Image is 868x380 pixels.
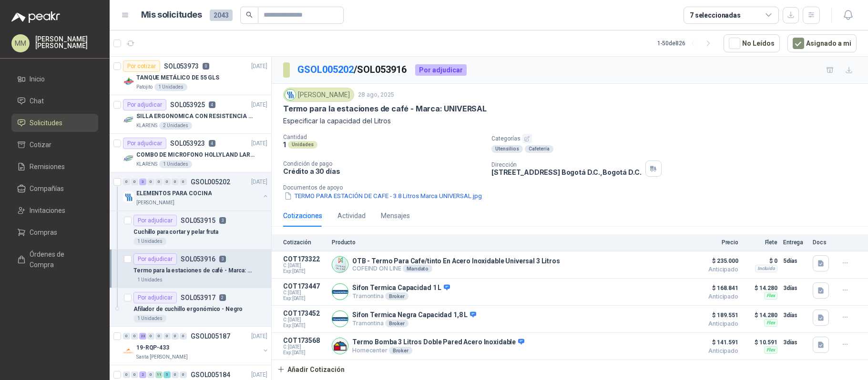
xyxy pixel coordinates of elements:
[30,205,65,216] span: Invitaciones
[30,118,62,128] span: Solicitudes
[744,337,777,348] p: $ 10.591
[783,310,807,321] p: 3 días
[691,239,738,246] p: Precio
[744,310,777,321] p: $ 14.280
[136,122,157,130] p: KLARENS
[136,199,174,207] p: [PERSON_NAME]
[283,104,487,114] p: Termo para la estaciones de café - Marca: UNIVERSAL
[415,64,467,76] div: Por adjudicar
[163,371,171,378] div: 5
[352,265,560,272] p: COFEIND ON LINE
[131,179,138,185] div: 0
[219,217,226,224] p: 3
[764,346,777,354] div: Flex
[11,223,98,241] a: Compras
[352,320,476,327] p: Tramontina
[133,276,166,284] div: 1 Unidades
[337,210,366,221] div: Actividad
[136,343,169,352] p: 19-RQP-433
[172,333,179,340] div: 0
[123,330,269,361] a: 0 0 23 0 0 0 0 0 GSOL005187[DATE] Company Logo19-RQP-433Santa [PERSON_NAME]
[164,63,199,70] p: SOL053973
[123,179,130,185] div: 0
[30,140,51,150] span: Cotizar
[283,134,484,140] p: Cantidad
[283,140,286,149] p: 1
[283,184,864,191] p: Documentos de apoyo
[139,333,146,340] div: 23
[30,96,44,106] span: Chat
[110,211,271,250] a: Por adjudicarSOL0539153Cuchillo para cortar y pelar fruta1 Unidades
[209,140,215,147] p: 4
[283,282,326,290] p: COT173447
[203,63,209,70] p: 0
[283,167,484,175] p: Crédito a 30 días
[283,239,326,246] p: Cotización
[251,370,267,380] p: [DATE]
[170,101,205,108] p: SOL053925
[283,255,326,263] p: COT173322
[352,311,476,320] p: Sifon Termica Negra Capacidad 1,8 L
[147,179,154,185] div: 0
[30,227,57,238] span: Compras
[172,371,179,378] div: 0
[110,95,271,134] a: Por adjudicarSOL0539254[DATE] Company LogoSILLA ERGONOMICA CON RESISTENCIA A 150KGKLARENS2 Unidades
[180,333,187,340] div: 0
[332,239,685,246] p: Producto
[283,337,326,344] p: COT173568
[147,333,154,340] div: 0
[657,36,716,51] div: 1 - 50 de 826
[283,290,326,296] span: C: [DATE]
[170,140,205,147] p: SOL053923
[332,284,348,300] img: Company Logo
[813,239,832,246] p: Docs
[163,179,171,185] div: 0
[30,161,65,172] span: Remisiones
[136,83,153,91] p: Patojito
[123,153,134,164] img: Company Logo
[30,183,64,194] span: Compañías
[123,60,160,72] div: Por cotizar
[283,116,857,126] p: Especificar la capacidad del Litros
[352,292,450,300] p: Tramontina
[141,8,202,22] h1: Mis solicitudes
[136,189,212,198] p: ELEMENTOS PARA COCINA
[133,253,177,265] div: Por adjudicar
[352,284,450,292] p: Sifon Termica Capacidad 1 L
[246,11,253,18] span: search
[783,239,807,246] p: Entrega
[283,160,484,167] p: Condición de pago
[283,317,326,323] span: C: [DATE]
[123,76,134,87] img: Company Logo
[285,90,296,100] img: Company Logo
[690,10,741,20] div: 7 seleccionadas
[155,333,163,340] div: 0
[123,191,134,203] img: Company Logo
[181,256,215,262] p: SOL053916
[783,337,807,348] p: 3 días
[123,114,134,126] img: Company Logo
[385,292,408,300] div: Broker
[403,265,432,272] div: Mandato
[123,176,269,207] a: 0 0 3 0 0 0 0 0 GSOL005202[DATE] Company LogoELEMENTOS PARA COCINA[PERSON_NAME]
[691,255,738,267] span: $ 235.000
[332,257,348,272] img: Company Logo
[691,267,738,272] span: Anticipado
[11,136,98,154] a: Cotizar
[691,310,738,321] span: $ 189.551
[209,101,215,108] p: 4
[744,255,777,267] p: $ 0
[251,100,267,110] p: [DATE]
[180,371,187,378] div: 0
[139,179,146,185] div: 3
[110,288,271,327] a: Por adjudicarSOL0539172Afilador de cuchillo ergonómico - Negro1 Unidades
[744,282,777,294] p: $ 14.280
[783,255,807,267] p: 5 días
[251,332,267,341] p: [DATE]
[136,160,157,168] p: KLARENS
[389,347,412,354] div: Broker
[123,333,130,340] div: 0
[181,217,215,224] p: SOL053915
[251,62,267,71] p: [DATE]
[191,371,230,378] p: GSOL005184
